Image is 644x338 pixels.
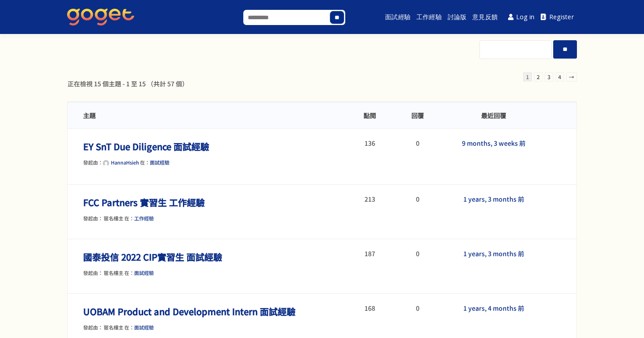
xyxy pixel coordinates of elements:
[346,305,394,311] li: 168
[103,159,139,166] a: HannaHsieh
[446,3,468,31] a: 討論版
[83,111,346,119] li: 主題
[471,3,499,31] a: 意見反饋
[83,215,123,222] span: 發起由： 匿名樓主
[505,7,538,27] a: Log in
[83,159,139,166] span: 發起由：
[83,250,222,263] a: 國泰投信 2022 CIP實習生 面試經驗
[346,111,394,119] li: 點閱
[83,140,209,153] a: EY SnT Due Diligence 面試經驗
[346,250,394,257] li: 187
[124,324,154,331] span: 在：
[111,159,139,166] span: HannaHsieh
[555,72,564,81] a: 4
[462,139,525,148] a: 9 months, 3 weeks 前
[463,194,524,203] a: 1 years, 3 months 前
[394,250,441,257] li: 0
[134,269,154,276] a: 面試經驗
[538,7,577,27] a: Register
[67,8,134,25] img: GoGet
[415,3,443,31] a: 工作經驗
[140,159,169,166] span: 在：
[394,305,441,311] li: 0
[150,159,169,166] a: 面試經驗
[83,196,205,209] a: FCC Partners 實習生 工作經驗
[545,72,553,81] a: 3
[134,215,154,222] a: 工作經驗
[394,111,441,119] li: 回覆
[67,79,189,88] div: 正在檢視 15 個主題 - 1 至 15 （共計 57 個）
[534,72,542,81] a: 2
[346,196,394,202] li: 213
[384,3,412,31] a: 面試經驗
[83,324,123,331] span: 發起由： 匿名樓主
[83,305,296,318] a: UOBAM Product and Development Intern 面試經驗
[441,111,547,119] li: 最近回覆
[463,249,524,258] a: 1 years, 3 months 前
[134,324,154,331] a: 面試經驗
[394,140,441,146] li: 0
[124,215,154,222] span: 在：
[523,72,532,81] span: 1
[463,304,524,313] a: 1 years, 4 months 前
[566,72,577,81] a: →
[124,269,154,276] span: 在：
[83,269,123,276] span: 發起由： 匿名樓主
[394,196,441,202] li: 0
[346,140,394,146] li: 136
[369,3,577,31] nav: Main menu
